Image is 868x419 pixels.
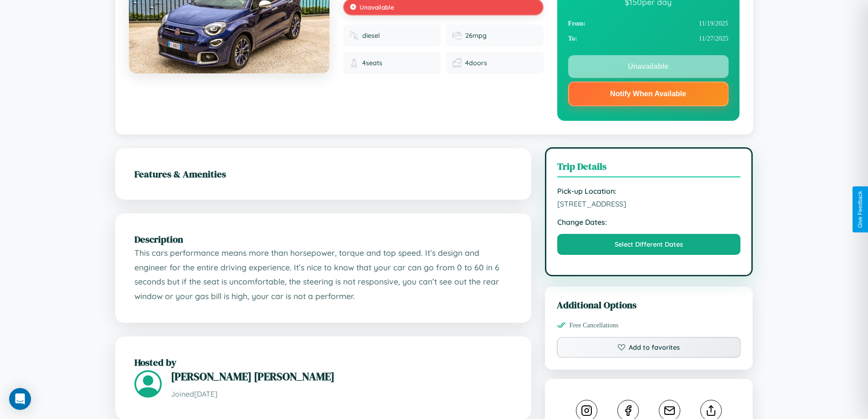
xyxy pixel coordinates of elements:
button: Select Different Dates [557,234,741,255]
span: 4 seats [362,59,382,67]
h3: Trip Details [557,160,741,177]
span: [STREET_ADDRESS] [557,199,741,208]
span: Free Cancellations [570,321,619,329]
strong: Change Dates: [557,217,741,227]
img: Doors [452,58,462,67]
strong: From: [568,20,586,27]
strong: To: [568,35,577,42]
h2: Features & Amenities [134,167,512,181]
h2: Hosted by [134,356,512,369]
h2: Description [134,233,512,246]
button: Add to favorites [557,337,741,358]
strong: Pick-up Location: [557,186,741,196]
img: Fuel efficiency [452,31,462,40]
span: 26 mpg [465,31,487,40]
span: diesel [362,31,380,40]
p: This cars performance means more than horsepower, torque and top speed. It’s design and engineer ... [134,246,512,304]
img: Seats [349,58,359,67]
span: 4 doors [465,59,487,67]
span: Unavailable [360,3,394,11]
h3: [PERSON_NAME] [PERSON_NAME] [171,369,512,384]
div: Give Feedback [857,191,863,228]
button: Notify When Available [568,82,729,106]
div: Open Intercom Messenger [9,388,31,410]
p: Joined [DATE] [171,388,512,401]
div: 11 / 27 / 2025 [568,31,729,46]
img: Fuel type [349,31,359,40]
h3: Additional Options [557,298,741,311]
div: 11 / 19 / 2025 [568,16,729,31]
button: Unavailable [568,55,729,78]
